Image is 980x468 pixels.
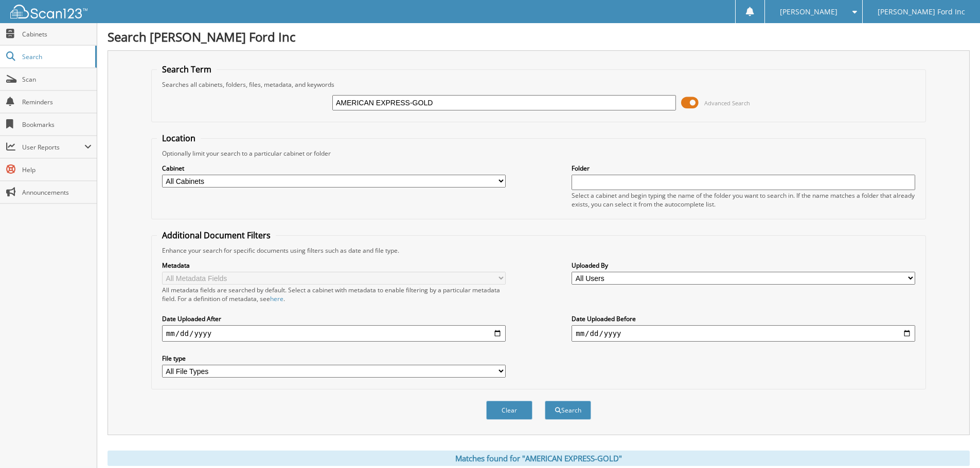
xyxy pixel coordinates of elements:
[572,325,915,342] input: end
[157,149,920,158] div: Optionally limit your search to a particular cabinet or folder
[162,354,506,363] label: File type
[157,133,201,144] legend: Location
[545,401,591,420] button: Search
[572,191,915,209] div: Select a cabinet and begin typing the name of the folder you want to search in. If the name match...
[108,28,970,45] h1: Search [PERSON_NAME] Ford Inc
[157,80,920,89] div: Searches all cabinets, folders, files, metadata, and keywords
[22,165,92,174] span: Help
[22,30,92,39] span: Cabinets
[780,9,838,15] span: [PERSON_NAME]
[162,325,506,342] input: start
[270,294,283,303] a: here
[22,52,90,61] span: Search
[572,261,915,270] label: Uploaded By
[157,64,217,75] legend: Search Term
[486,401,532,420] button: Clear
[157,246,920,255] div: Enhance your search for specific documents using filters such as date and file type.
[22,120,92,129] span: Bookmarks
[572,164,915,173] label: Folder
[162,314,506,323] label: Date Uploaded After
[22,143,84,152] span: User Reports
[704,99,750,107] span: Advanced Search
[108,451,970,466] div: Matches found for "AMERICAN EXPRESS-GOLD"
[162,286,506,303] div: All metadata fields are searched by default. Select a cabinet with metadata to enable filtering b...
[22,75,92,84] span: Scan
[157,230,276,241] legend: Additional Document Filters
[878,9,965,15] span: [PERSON_NAME] Ford Inc
[162,261,506,270] label: Metadata
[22,188,92,197] span: Announcements
[22,98,92,106] span: Reminders
[572,314,915,323] label: Date Uploaded Before
[10,5,87,18] img: scan123-logo-white.svg
[162,164,506,173] label: Cabinet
